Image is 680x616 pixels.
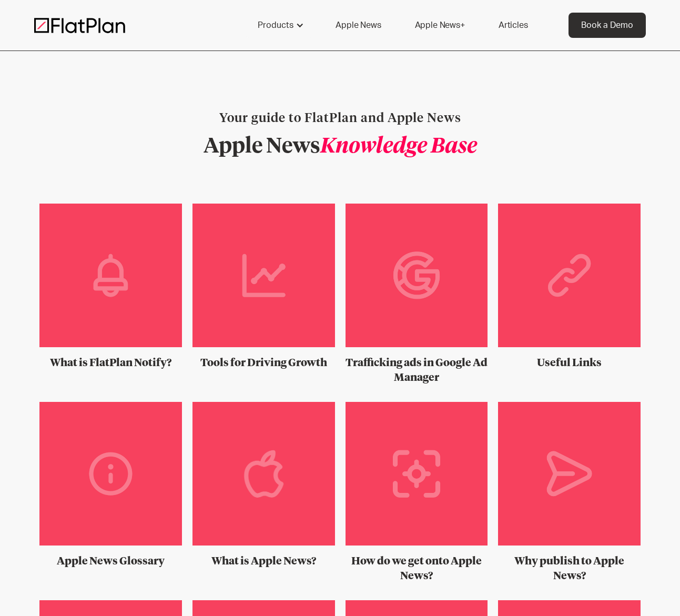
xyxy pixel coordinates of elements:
[192,204,335,370] a: Tools for Driving Growth
[498,402,641,583] a: Why publish to Apple News?
[498,356,641,370] h2: Useful Links
[258,19,293,32] div: Products
[498,204,641,370] a: Useful Links
[320,136,477,157] em: Knowledge Base
[204,136,477,157] h1: Apple News
[402,13,478,38] a: Apple News+
[569,13,646,38] a: Book a Demo
[346,204,488,385] a: Trafficking ads in Google Ad Manager
[39,554,182,569] h2: Apple News Glossary
[204,110,477,128] div: Your guide to FlatPlan and Apple News
[346,402,488,583] a: How do we get onto Apple News?
[39,402,182,569] a: Apple News Glossary
[192,554,335,569] h2: What is Apple News?
[346,554,488,583] h2: How do we get onto Apple News?
[323,13,393,38] a: Apple News
[192,356,335,370] h2: Tools for Driving Growth
[486,13,541,38] a: Articles
[245,13,314,38] div: Products
[39,204,182,370] a: What is FlatPlan Notify?
[192,402,335,569] a: What is Apple News?
[581,19,633,32] div: Book a Demo
[498,554,641,583] h2: Why publish to Apple News?
[346,356,488,385] h2: Trafficking ads in Google Ad Manager
[39,356,182,370] h2: What is FlatPlan Notify?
